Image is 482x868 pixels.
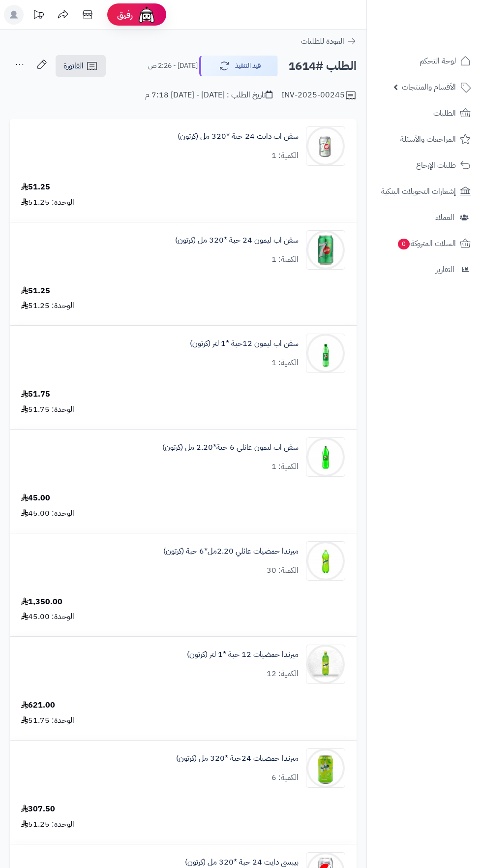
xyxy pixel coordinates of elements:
[373,258,476,281] a: التقارير
[271,772,299,783] div: الكمية: 6
[178,131,299,142] a: سفن اب دايت 24 حبة *320 مل (كرتون)
[306,230,345,270] img: 1747540602-UsMwFj3WdUIJzISPTZ6ZIXs6lgAaNT6J-90x90.jpg
[373,206,476,229] a: العملاء
[21,197,74,208] div: الوحدة: 51.25
[420,54,456,68] span: لوحة التحكم
[402,80,456,94] span: الأقسام والمنتجات
[373,232,476,255] a: السلات المتروكة0
[21,493,50,504] div: 45.00
[306,437,345,477] img: 1747541306-e6e5e2d5-9b67-463e-b81b-59a02ee4-90x90.jpg
[301,35,344,47] span: العودة للطلبات
[21,300,74,311] div: الوحدة: 51.25
[306,334,345,373] img: 1747540828-789ab214-413e-4ccd-b32f-1699f0bc-90x90.jpg
[199,56,278,76] button: قيد التنفيذ
[21,596,62,608] div: 1,350.00
[163,546,299,557] a: ميرندا حمضيات عائلي 2.20مل*6 حبة (كرتون)
[148,61,198,71] small: [DATE] - 2:26 ص
[137,5,156,25] img: ai-face.png
[373,49,476,73] a: لوحة التحكم
[373,101,476,125] a: الطلبات
[21,715,74,726] div: الوحدة: 51.75
[185,857,299,868] a: بيبسي دايت 24 حبة *320 مل (كرتون)
[306,645,345,684] img: 1747566256-XP8G23evkchGmxKUr8YaGb2gsq2hZno4-90x90.jpg
[306,541,345,581] img: 1747544486-c60db756-6ee7-44b0-a7d4-ec449800-90x90.jpg
[21,285,50,297] div: 51.25
[21,182,50,193] div: 51.25
[373,127,476,151] a: المراجعات والأسئلة
[416,158,456,172] span: طلبات الإرجاع
[175,235,299,246] a: سفن اب ليمون 24 حبة *320 مل (كرتون)
[433,106,456,120] span: الطلبات
[306,748,345,788] img: 1747566452-bf88d184-d280-4ea7-9331-9e3669ef-90x90.jpg
[117,9,133,21] span: رفيق
[397,237,456,250] span: السلات المتروكة
[56,55,106,77] a: الفاتورة
[21,404,74,415] div: الوحدة: 51.75
[301,35,357,47] a: العودة للطلبات
[21,389,50,400] div: 51.75
[288,56,357,76] h2: الطلب #1614
[21,508,74,519] div: الوحدة: 45.00
[162,442,299,453] a: سفن اب ليمون عائلي 6 حبة*2.20 مل (كرتون)
[271,254,299,265] div: الكمية: 1
[267,668,299,680] div: الكمية: 12
[21,804,55,815] div: 307.50
[190,338,299,349] a: سفن اب ليمون 12حبة *1 لتر (كرتون)
[373,180,476,203] a: إشعارات التحويلات البنكية
[373,154,476,177] a: طلبات الإرجاع
[271,357,299,369] div: الكمية: 1
[415,7,473,28] img: logo-2.png
[436,263,454,277] span: التقارير
[26,5,51,27] a: تحديثات المنصة
[145,90,272,101] div: تاريخ الطلب : [DATE] - [DATE] 7:18 م
[63,60,84,72] span: الفاتورة
[281,90,357,101] div: INV-2025-00245
[400,132,456,146] span: المراجعات والأسئلة
[306,126,345,166] img: 1747540408-7a431d2a-4456-4a4d-8b76-9a07e3ea-90x90.jpg
[176,753,299,764] a: ميرندا حمضيات 24حبة *320 مل (كرتون)
[21,611,74,622] div: الوحدة: 45.00
[21,700,55,711] div: 621.00
[187,649,299,660] a: ميرندا حمضيات 12 حبة *1 لتر (كرتون)
[381,185,456,198] span: إشعارات التحويلات البنكية
[271,150,299,161] div: الكمية: 1
[271,461,299,472] div: الكمية: 1
[267,565,299,576] div: الكمية: 30
[21,819,74,830] div: الوحدة: 51.25
[435,211,454,224] span: العملاء
[397,238,410,250] span: 0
